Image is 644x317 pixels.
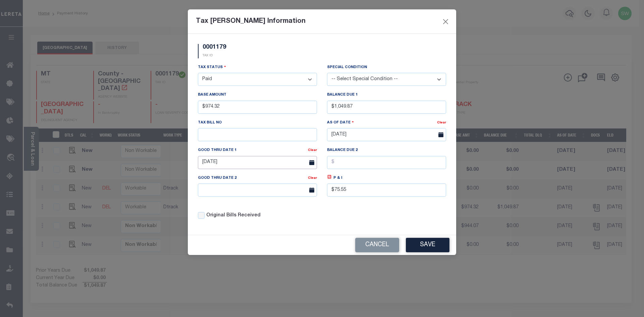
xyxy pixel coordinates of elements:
button: Cancel [355,238,399,252]
label: Base Amount [198,92,226,98]
label: Balance Due 1 [327,92,358,98]
h5: 0001179 [203,44,226,51]
button: Save [406,238,449,252]
label: Tax Status [198,64,226,70]
a: Clear [308,149,317,152]
label: Good Thru Date 2 [198,175,238,181]
label: Good Thru Date 1 [198,148,238,153]
label: As Of Date [327,119,354,126]
label: Balance Due 2 [327,148,358,153]
input: $ [327,101,446,114]
a: Clear [308,176,317,180]
label: Tax Bill No [198,120,222,126]
input: $ [327,156,446,169]
a: Clear [437,121,446,124]
label: Original Bills Received [206,212,261,219]
label: P & I [333,175,342,181]
label: Special Condition [327,65,367,70]
input: $ [327,183,446,197]
p: TAX ID [203,53,226,58]
input: $ [198,101,317,114]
